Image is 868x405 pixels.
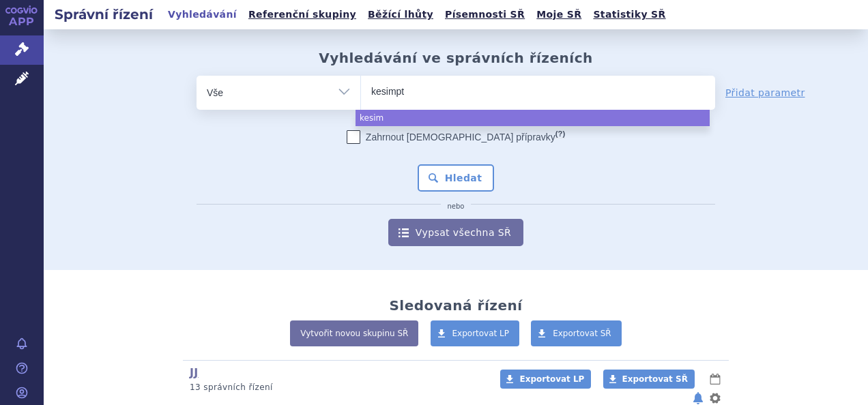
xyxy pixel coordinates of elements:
a: Vytvořit novou skupinu SŘ [290,320,418,346]
a: Exportovat LP [431,320,520,346]
a: Exportovat SŘ [603,370,695,389]
a: Moje SŘ [532,5,585,24]
label: Zahrnout [DEMOGRAPHIC_DATA] přípravky [347,130,565,144]
button: lhůty [708,371,722,387]
a: Referenční skupiny [244,5,360,24]
a: Exportovat LP [500,370,591,389]
a: Běžící lhůty [364,5,437,24]
h2: Vyhledávání ve správních řízeních [319,50,593,66]
a: Exportovat SŘ [531,320,622,346]
p: 13 správních řízení [190,382,482,393]
abbr: (?) [555,130,565,138]
button: Hledat [418,164,495,192]
span: Exportovat LP [452,329,510,338]
a: JJ [190,366,199,379]
a: Vypsat všechna SŘ [388,219,523,246]
a: Písemnosti SŘ [441,5,529,24]
span: Exportovat SŘ [622,374,688,384]
a: Statistiky SŘ [589,5,669,24]
i: nebo [441,202,472,211]
h2: Správní řízení [44,5,164,24]
a: Vyhledávání [164,5,241,24]
span: Exportovat LP [519,374,584,384]
a: Přidat parametr [725,86,805,100]
h2: Sledovaná řízení [389,297,522,314]
li: kesim [356,110,710,126]
span: Exportovat SŘ [553,329,611,338]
